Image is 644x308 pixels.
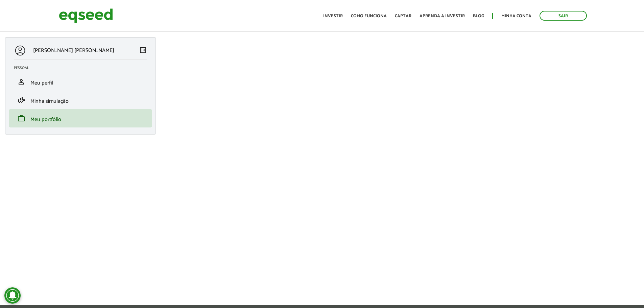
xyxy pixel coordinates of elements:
a: Minha conta [501,14,531,18]
li: Meu portfólio [9,109,152,127]
li: Meu perfil [9,73,152,91]
span: Meu portfólio [30,115,61,124]
span: person [17,78,25,86]
a: Captar [395,14,411,18]
a: Aprenda a investir [420,14,465,18]
a: personMeu perfil [14,78,147,86]
a: finance_modeMinha simulação [14,96,147,104]
span: Meu perfil [30,78,53,88]
a: Blog [473,14,484,18]
li: Minha simulação [9,91,152,109]
a: workMeu portfólio [14,114,147,122]
span: Minha simulação [30,97,69,106]
span: finance_mode [17,96,25,104]
span: work [17,114,25,122]
h2: Pessoal [14,66,152,70]
span: left_panel_close [139,46,147,54]
a: Como funciona [351,14,387,18]
a: Sair [540,11,587,21]
a: Colapsar menu [139,46,147,55]
p: [PERSON_NAME] [PERSON_NAME] [33,47,114,54]
a: Investir [323,14,343,18]
img: EqSeed [59,7,113,25]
